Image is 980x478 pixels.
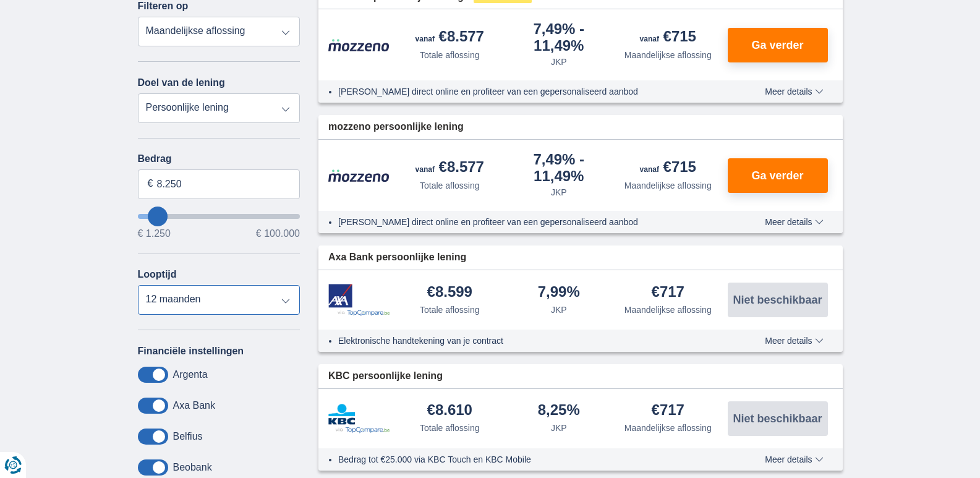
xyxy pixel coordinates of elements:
[328,38,390,52] img: product.pl.alt Mozzeno
[420,422,480,434] div: Totale aflossing
[256,229,300,239] span: € 100.000
[427,403,472,419] div: €8.610
[338,216,720,228] li: [PERSON_NAME] direct online en profiteer van een gepersonaliseerd aanbod
[652,403,684,419] div: €717
[138,229,171,239] span: € 1.250
[138,1,189,12] label: Filteren op
[751,170,803,181] span: Ga verder
[624,49,712,61] div: Maandelijkse aflossing
[173,431,203,442] label: Belfius
[756,217,832,227] button: Meer details
[328,250,466,265] span: Axa Bank persoonlijke lening
[624,422,712,434] div: Maandelijkse aflossing
[733,294,822,305] span: Niet beschikbaar
[640,160,696,177] div: €715
[138,346,244,357] label: Financiële instellingen
[138,269,177,280] label: Looptijd
[751,40,803,51] span: Ga verder
[328,404,390,433] img: product.pl.alt KBC
[551,186,567,198] div: JKP
[338,85,720,98] li: [PERSON_NAME] direct online en profiteer van een gepersonaliseerd aanbod
[765,87,823,96] span: Meer details
[652,284,684,301] div: €717
[756,336,832,346] button: Meer details
[551,304,567,316] div: JKP
[328,284,390,317] img: product.pl.alt Axa Bank
[509,22,609,53] div: 7,49%
[328,169,390,182] img: product.pl.alt Mozzeno
[509,152,609,184] div: 7,49%
[138,153,300,164] label: Bedrag
[640,29,696,46] div: €715
[138,214,300,219] input: wantToBorrow
[415,29,484,46] div: €8.577
[756,455,832,464] button: Meer details
[420,179,480,192] div: Totale aflossing
[338,335,720,347] li: Elektronische handtekening van je contract
[420,49,480,61] div: Totale aflossing
[338,453,720,466] li: Bedrag tot €25.000 via KBC Touch en KBC Mobile
[173,400,215,411] label: Axa Bank
[765,336,823,345] span: Meer details
[328,120,464,134] span: mozzeno persoonlijke lening
[624,179,712,192] div: Maandelijkse aflossing
[173,462,212,473] label: Beobank
[756,87,832,96] button: Meer details
[148,177,153,191] span: €
[551,56,567,68] div: JKP
[765,218,823,226] span: Meer details
[733,413,822,424] span: Niet beschikbaar
[420,304,480,316] div: Totale aflossing
[624,304,712,316] div: Maandelijkse aflossing
[728,158,828,193] button: Ga verder
[728,28,828,62] button: Ga verder
[427,284,472,301] div: €8.599
[138,77,225,88] label: Doel van de lening
[551,422,567,434] div: JKP
[538,403,580,419] div: 8,25%
[728,401,828,436] button: Niet beschikbaar
[173,369,208,380] label: Argenta
[328,369,443,383] span: KBC persoonlijke lening
[728,283,828,317] button: Niet beschikbaar
[765,455,823,464] span: Meer details
[538,284,580,301] div: 7,99%
[415,160,484,177] div: €8.577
